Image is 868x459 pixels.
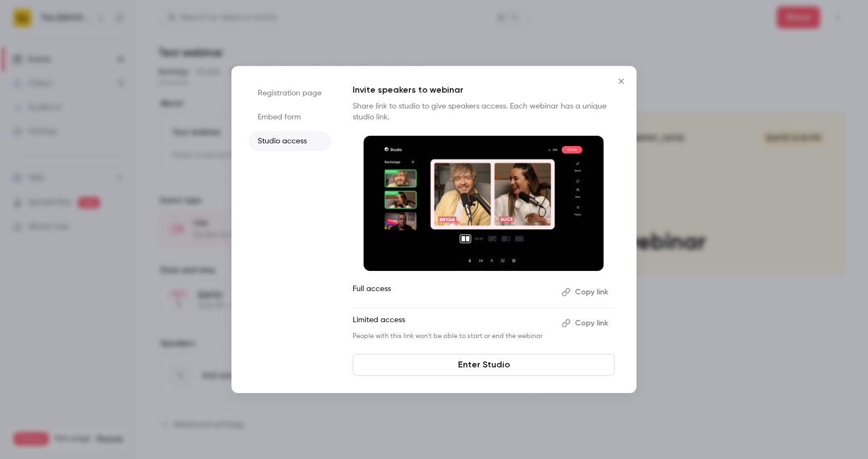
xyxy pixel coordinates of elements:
[353,101,615,123] p: Share link to studio to give speakers access. Each webinar has a unique studio link.
[557,315,615,332] button: Copy link
[249,131,331,151] li: Studio access
[610,70,632,92] button: Close
[249,107,331,127] li: Embed form
[353,83,615,96] p: Invite speakers to webinar
[353,332,553,341] p: People with this link won't be able to start or end the webinar
[353,315,553,332] p: Limited access
[353,354,615,376] a: Enter Studio
[249,83,331,103] li: Registration page
[364,136,604,271] img: Invite speakers to webinar
[557,283,615,301] button: Copy link
[353,283,553,301] p: Full access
